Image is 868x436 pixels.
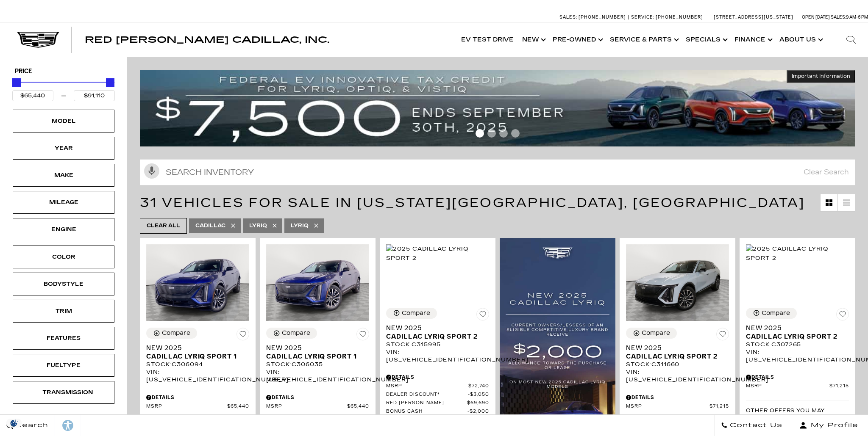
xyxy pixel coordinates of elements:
[730,23,775,57] a: Finance
[789,415,868,436] button: Open user profile menu
[386,408,489,415] a: Bonus Cash $2,000
[746,407,849,422] p: Other Offers You May Qualify For
[266,394,369,401] div: Pricing Details - New 2025 Cadillac LYRIQ Sport 1
[195,221,225,231] span: Cadillac
[656,14,703,20] span: [PHONE_NUMBER]
[146,403,249,410] a: MSRP $65,440
[266,361,369,368] div: Stock : C306035
[236,328,249,344] button: Save Vehicle
[476,129,484,138] span: Go to slide 1
[266,368,369,384] div: VIN: [US_VEHICLE_IDENTIFICATION_NUMBER]
[386,324,483,332] span: New 2025
[746,383,829,389] span: MSRP
[42,279,85,289] div: Bodystyle
[511,129,520,138] span: Go to slide 4
[787,70,855,83] button: Important Information
[746,244,849,263] img: 2025 Cadillac LYRIQ Sport 2
[626,403,709,410] span: MSRP
[42,143,85,153] div: Year
[386,383,489,389] a: MSRP $72,740
[626,368,729,384] div: VIN: [US_VEHICLE_IDENTIFICATION_NUMBER]
[386,392,489,398] a: Dealer Discount* $3,050
[146,244,249,321] img: 2025 Cadillac LYRIQ Sport 1
[626,361,729,368] div: Stock : C311660
[356,328,369,344] button: Save Vehicle
[42,116,85,126] div: Model
[386,400,467,406] span: Red [PERSON_NAME]
[746,373,849,381] div: Pricing Details - New 2025 Cadillac LYRIQ Sport 2
[499,129,508,138] span: Go to slide 3
[282,329,310,337] div: Compare
[548,23,606,57] a: Pre-Owned
[807,419,858,431] span: My Profile
[386,348,489,364] div: VIN: [US_VEHICLE_IDENTIFICATION_NUMBER]
[386,373,489,381] div: Pricing Details - New 2025 Cadillac LYRIQ Sport 2
[402,309,430,317] div: Compare
[728,419,782,431] span: Contact Us
[13,191,114,214] div: MileageMileage
[386,341,489,348] div: Stock : C315995
[13,137,114,160] div: YearYear
[17,32,59,48] img: Cadillac Dark Logo with Cadillac White Text
[626,403,729,410] a: MSRP $71,215
[266,328,317,339] button: Compare Vehicle
[792,73,850,80] span: Important Information
[831,14,846,20] span: Sales:
[746,308,797,319] button: Compare Vehicle
[606,23,682,57] a: Service & Parts
[13,354,114,377] div: FueltypeFueltype
[4,419,24,428] img: Opt-Out Icon
[746,324,849,341] a: New 2025Cadillac LYRIQ Sport 2
[140,195,805,210] span: 31 Vehicles for Sale in [US_STATE][GEOGRAPHIC_DATA], [GEOGRAPHIC_DATA]
[746,341,849,348] div: Stock : C307265
[386,324,489,341] a: New 2025Cadillac LYRIQ Sport 2
[467,408,489,415] span: $2,000
[626,244,729,321] img: 2025 Cadillac LYRIQ Sport 2
[628,15,705,19] a: Service: [PHONE_NUMBER]
[249,221,267,231] span: Lyriq
[146,361,249,368] div: Stock : C306094
[266,344,363,352] span: New 2025
[12,78,21,87] div: Minimum Price
[4,419,24,428] section: Click to Open Cookie Consent Modal
[162,329,190,337] div: Compare
[146,403,227,410] span: MSRP
[626,328,677,339] button: Compare Vehicle
[266,244,369,321] img: 2025 Cadillac LYRIQ Sport 1
[631,14,654,20] span: Service:
[42,171,85,180] div: Make
[762,309,790,317] div: Compare
[467,400,489,406] span: $69,690
[836,308,849,324] button: Save Vehicle
[13,246,114,268] div: ColorColor
[386,332,483,341] span: Cadillac LYRIQ Sport 2
[146,394,249,401] div: Pricing Details - New 2025 Cadillac LYRIQ Sport 1
[13,381,114,404] div: TransmissionTransmission
[626,394,729,401] div: Pricing Details - New 2025 Cadillac LYRIQ Sport 2
[140,70,855,146] img: vrp-tax-ending-august-version
[714,415,789,436] a: Contact Us
[13,164,114,187] div: MakeMake
[802,14,830,20] span: Open [DATE]
[13,273,114,295] div: BodystyleBodystyle
[42,306,85,316] div: Trim
[386,308,437,319] button: Compare Vehicle
[746,324,843,332] span: New 2025
[709,403,729,410] span: $71,215
[746,348,849,364] div: VIN: [US_VEHICLE_IDENTIFICATION_NUMBER]
[147,221,180,231] span: Clear All
[468,383,489,389] span: $72,740
[42,361,85,370] div: Fueltype
[476,308,489,324] button: Save Vehicle
[140,159,855,185] input: Search Inventory
[386,244,489,263] img: 2025 Cadillac LYRIQ Sport 2
[42,252,85,262] div: Color
[13,419,48,431] span: Search
[227,403,249,410] span: $65,440
[386,383,468,389] span: MSRP
[626,352,723,361] span: Cadillac LYRIQ Sport 2
[829,383,849,389] span: $71,215
[12,75,115,101] div: Price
